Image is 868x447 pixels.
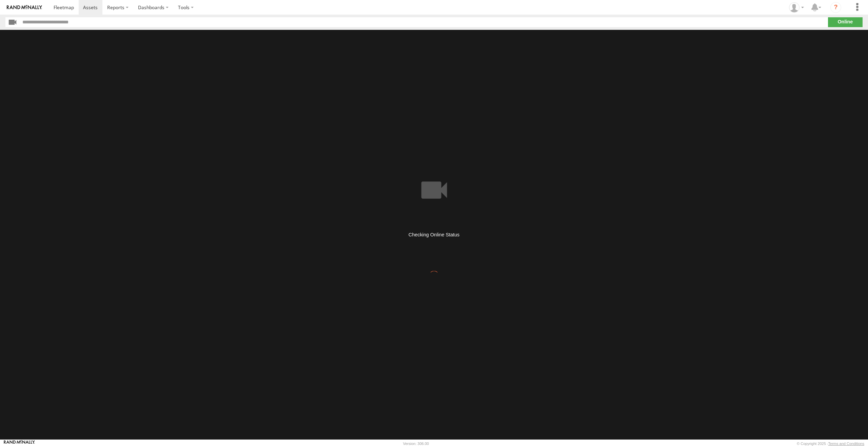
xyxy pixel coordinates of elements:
[830,2,841,13] i: ?
[4,440,35,447] a: Visit our Website
[403,442,429,446] div: Version: 306.00
[7,5,42,10] img: rand-logo.svg
[787,2,806,13] div: Dale Clarke
[797,442,864,446] div: © Copyright 2025 -
[828,442,864,446] a: Terms and Conditions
